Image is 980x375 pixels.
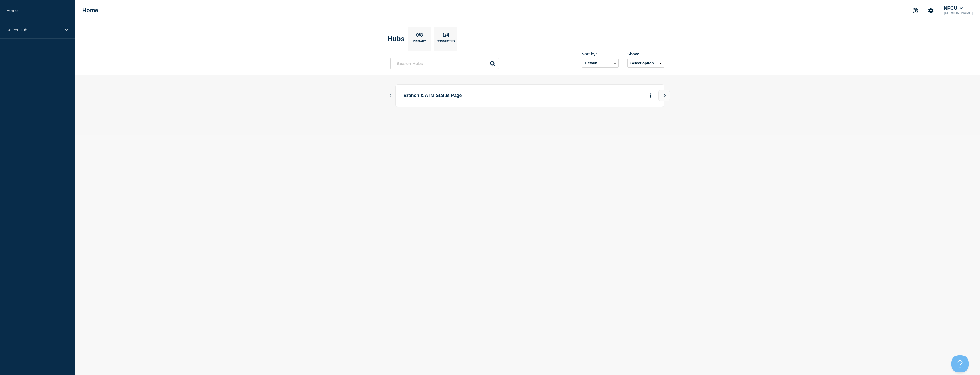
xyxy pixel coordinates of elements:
select: Sort by [582,59,619,68]
button: View [658,90,670,101]
h1: Home [82,7,98,14]
p: Connected [437,40,455,46]
iframe: Help Scout Beacon - Open [951,355,969,372]
button: Select option [627,59,664,68]
button: Account settings [925,5,937,17]
div: Show: [627,52,664,56]
p: 0/8 [414,32,425,40]
button: More actions [647,90,654,101]
h2: Hubs [387,35,405,43]
p: Select Hub [6,27,61,32]
button: Show Connected Hubs [389,94,392,98]
p: 1/4 [440,32,451,40]
div: Sort by: [582,52,619,56]
input: Search Hubs [390,58,499,69]
p: [PERSON_NAME] [943,11,974,15]
p: Branch & ATM Status Page [403,90,561,101]
button: NFCU [943,5,964,11]
button: Support [909,5,921,17]
p: Primary [413,40,426,46]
